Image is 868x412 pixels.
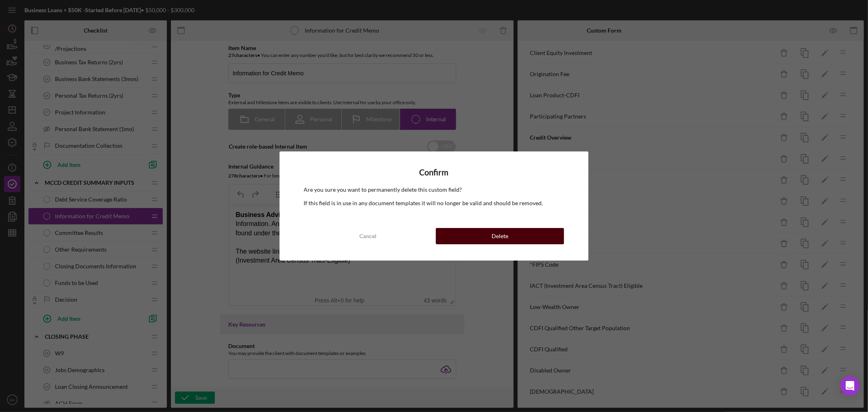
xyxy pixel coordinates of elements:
div: Open Intercom Messenger [840,376,860,396]
div: Delete [492,228,508,244]
body: Rich Text Area. Press ALT-0 for help. [7,7,220,61]
button: Delete [436,228,564,244]
div: The website link takes you to the CFDI Public Viewer to verify if IACT (Investment Area Census Tr... [7,43,220,61]
div: Please complete the form for Credit Memo Information. Answers to these questions should flow into... [7,7,220,34]
p: Are you sure you want to permanently delete this custom field? [304,185,564,194]
h4: Confirm [304,168,564,177]
button: Cancel [304,228,432,244]
div: Cancel [359,228,376,244]
p: If this field is in use in any document templates it will no longer be valid and should be removed. [304,199,564,208]
strong: Business Advisor: [7,7,63,14]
